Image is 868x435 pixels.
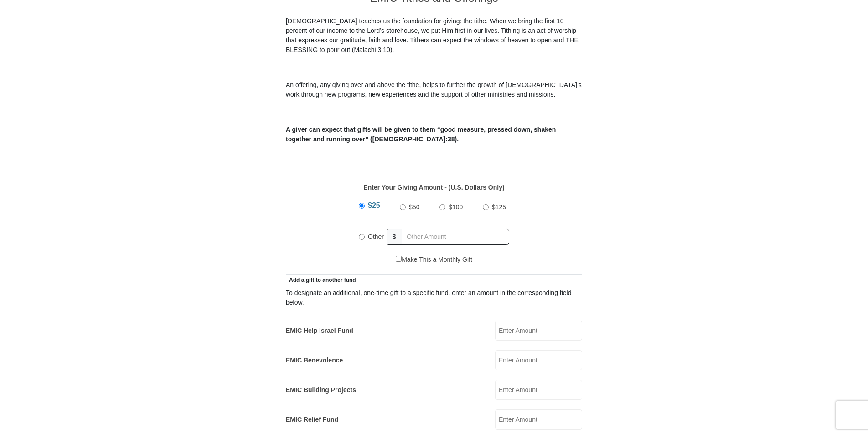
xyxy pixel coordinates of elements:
label: EMIC Help Israel Fund [286,326,353,336]
span: $ [387,229,402,245]
span: $50 [409,203,419,211]
input: Make This a Monthly Gift [396,256,402,262]
p: An offering, any giving over and above the tithe, helps to further the growth of [DEMOGRAPHIC_DAT... [286,80,582,99]
span: $100 [449,203,463,211]
span: Add a gift to another fund [286,277,356,283]
label: EMIC Benevolence [286,356,343,365]
input: Enter Amount [495,350,582,370]
label: EMIC Building Projects [286,385,356,395]
label: Make This a Monthly Gift [396,255,472,264]
input: Enter Amount [495,380,582,400]
span: $125 [492,203,506,211]
span: $25 [368,202,380,209]
input: Enter Amount [495,321,582,341]
span: Other [368,233,384,240]
input: Enter Amount [495,409,582,430]
input: Other Amount [402,229,509,245]
p: [DEMOGRAPHIC_DATA] teaches us the foundation for giving: the tithe. When we bring the first 10 pe... [286,16,582,55]
b: A giver can expect that gifts will be given to them “good measure, pressed down, shaken together ... [286,126,556,143]
strong: Enter Your Giving Amount - (U.S. Dollars Only) [363,184,504,191]
label: EMIC Relief Fund [286,415,338,425]
div: To designate an additional, one-time gift to a specific fund, enter an amount in the correspondin... [286,288,582,307]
